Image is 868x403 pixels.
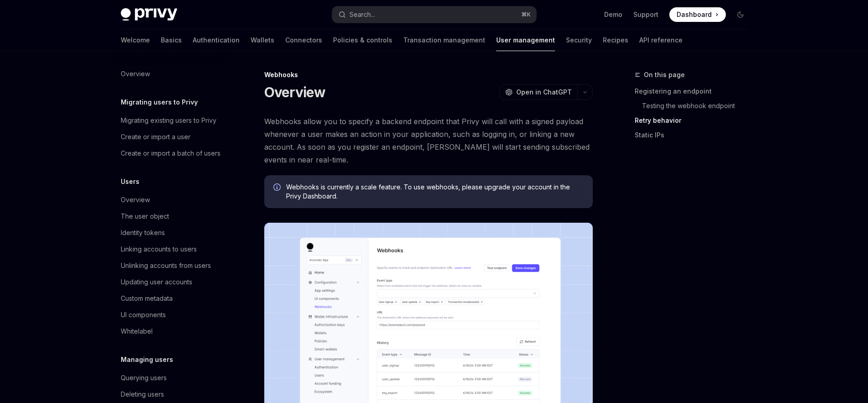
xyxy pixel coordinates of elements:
[121,68,150,79] div: Overview
[332,6,536,23] button: Open search
[604,10,622,19] a: Demo
[635,113,755,128] a: Retry behavior
[113,307,230,323] a: UI components
[251,29,274,51] a: Wallets
[113,241,230,257] a: Linking accounts to users
[496,29,555,51] a: User management
[121,309,166,320] div: UI components
[499,84,577,100] button: Open in ChatGPT
[121,227,165,238] div: Identity tokens
[113,386,230,403] a: Deleting users
[161,29,182,51] a: Basics
[669,7,726,22] a: Dashboard
[264,70,593,79] div: Webhooks
[121,211,169,222] div: The user object
[193,29,240,51] a: Authentication
[121,372,167,383] div: Querying users
[349,9,375,20] div: Search...
[121,115,216,126] div: Migrating existing users to Privy
[333,29,392,51] a: Policies & controls
[677,10,712,19] span: Dashboard
[285,29,322,51] a: Connectors
[113,66,230,82] a: Overview
[113,129,230,145] a: Create or import a user
[121,148,221,159] div: Create or import a batch of users
[635,128,755,142] a: Static IPs
[121,131,190,142] div: Create or import a user
[113,145,230,162] a: Create or import a batch of users
[121,260,211,271] div: Unlinking accounts from users
[121,176,139,187] h5: Users
[113,274,230,290] a: Updating user accounts
[121,29,150,51] a: Welcome
[121,293,173,304] div: Custom metadata
[113,225,230,241] a: Identity tokens
[603,29,628,51] a: Recipes
[121,326,153,337] div: Whitelabel
[121,389,164,400] div: Deleting users
[121,8,177,21] img: dark logo
[113,323,230,340] a: Whitelabel
[113,192,230,208] a: Overview
[121,194,150,205] div: Overview
[264,115,593,166] span: Webhooks allow you to specify a backend endpoint that Privy will call with a signed payload whene...
[121,354,173,365] h5: Managing users
[273,183,282,193] svg: Info
[733,7,748,22] button: Toggle dark mode
[113,290,230,307] a: Custom metadata
[644,69,685,80] span: On this page
[113,208,230,225] a: The user object
[264,84,326,100] h1: Overview
[635,99,755,113] a: Testing the webhook endpoint
[516,88,572,97] span: Open in ChatGPT
[521,11,531,18] span: ⌘ K
[121,277,192,288] div: Updating user accounts
[639,29,683,51] a: API reference
[121,244,197,255] div: Linking accounts to users
[286,183,584,201] span: Webhooks is currently a scale feature. To use webhooks, please upgrade your account in the Privy ...
[113,370,230,386] a: Querying users
[113,112,230,129] a: Migrating existing users to Privy
[113,257,230,274] a: Unlinking accounts from users
[633,10,658,19] a: Support
[403,29,485,51] a: Transaction management
[635,84,755,99] a: Registering an endpoint
[121,97,198,108] h5: Migrating users to Privy
[566,29,592,51] a: Security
